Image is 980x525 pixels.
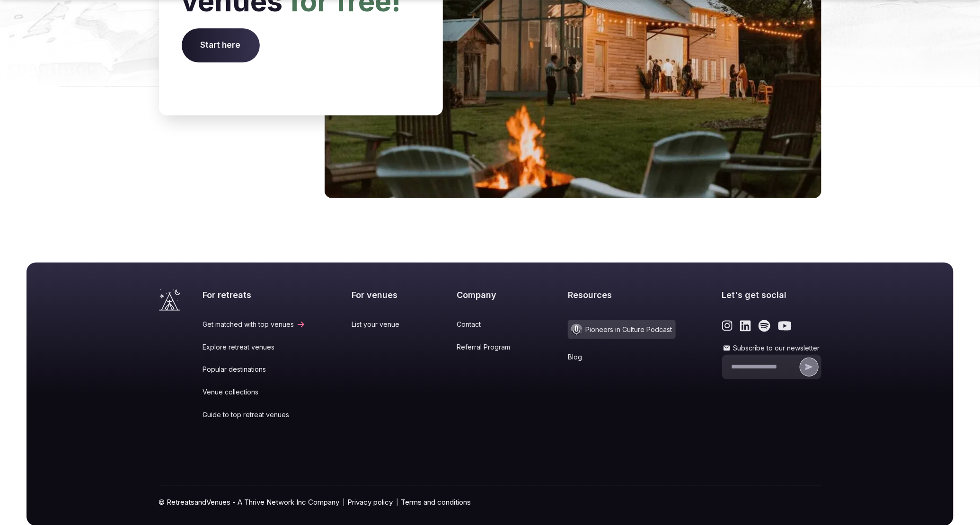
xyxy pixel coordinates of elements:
a: Start here [182,40,260,50]
a: Popular destinations [203,365,306,374]
a: Contact [457,320,522,329]
a: Visit the homepage [159,289,180,311]
label: Subscribe to our newsletter [722,343,821,353]
a: Link to the retreats and venues Instagram page [722,320,733,332]
a: Link to the retreats and venues LinkedIn page [740,320,751,332]
h2: Resources [568,289,676,301]
a: Link to the retreats and venues Youtube page [778,320,792,332]
a: Link to the retreats and venues Spotify page [759,320,770,332]
a: Referral Program [457,342,522,352]
h2: Let's get social [722,289,821,301]
a: Venue collections [203,387,306,397]
a: Guide to top retreat venues [203,410,306,420]
a: Get matched with top venues [203,320,306,329]
a: Pioneers in Culture Podcast [568,320,676,339]
h2: Company [457,289,522,301]
h2: For venues [352,289,411,301]
h2: For retreats [203,289,306,301]
a: Blog [568,352,676,362]
a: Explore retreat venues [203,342,306,352]
a: Privacy policy [348,497,393,507]
a: Terms and conditions [401,497,471,507]
span: Start here [182,28,260,62]
a: List your venue [352,320,411,329]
